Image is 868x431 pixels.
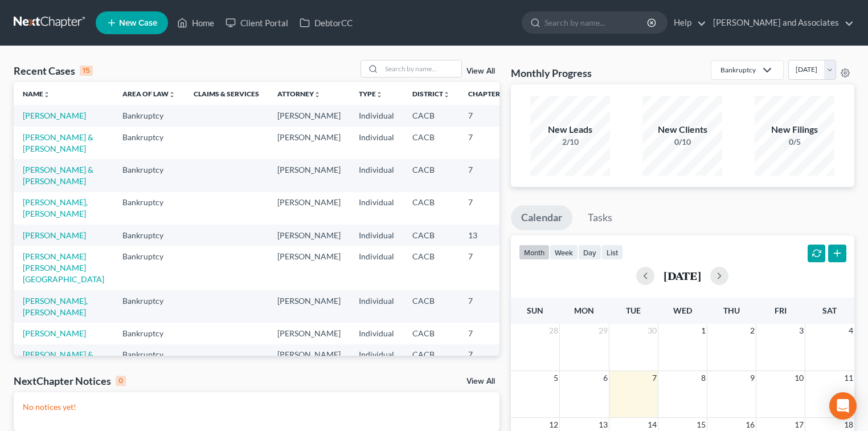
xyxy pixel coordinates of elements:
a: View All [466,377,495,385]
td: Bankruptcy [113,159,185,192]
span: 8 [700,371,707,385]
div: Open Intercom Messenger [829,392,857,420]
span: 9 [749,371,756,385]
button: month [519,245,550,260]
td: Bankruptcy [113,127,185,159]
div: 0/5 [755,136,834,148]
td: [PERSON_NAME] [268,159,350,192]
td: [PERSON_NAME] [268,192,350,225]
i: unfold_more [169,91,175,98]
td: CACB [403,344,459,377]
a: Attorneyunfold_more [277,90,321,98]
td: Bankruptcy [113,246,185,290]
input: Search by name... [544,12,649,33]
a: [PERSON_NAME] & [PERSON_NAME] [23,349,93,371]
span: 3 [798,324,805,338]
a: Help [668,13,706,33]
div: 2/10 [530,136,610,148]
td: [PERSON_NAME] [268,323,350,344]
td: Individual [350,344,403,377]
a: DebtorCC [294,13,358,33]
span: Mon [574,306,594,315]
i: unfold_more [376,91,383,98]
a: [PERSON_NAME], [PERSON_NAME] [23,197,88,218]
td: [PERSON_NAME] [268,290,350,323]
td: [PERSON_NAME] [268,344,350,377]
td: CACB [403,290,459,323]
td: Individual [350,225,403,246]
button: day [578,245,601,260]
td: 13 [459,225,516,246]
div: 15 [80,66,93,76]
td: Individual [350,323,403,344]
div: Recent Cases [14,64,93,78]
div: NextChapter Notices [14,374,126,388]
td: CACB [403,323,459,344]
span: 4 [847,324,854,338]
td: Individual [350,159,403,192]
p: No notices yet! [23,401,490,413]
span: Fri [775,306,787,315]
td: 7 [459,159,516,192]
td: 7 [459,192,516,225]
span: Tue [626,306,641,315]
td: CACB [403,192,459,225]
td: Bankruptcy [113,290,185,323]
a: Client Portal [220,13,294,33]
td: 7 [459,290,516,323]
input: Search by name... [382,60,461,77]
span: Wed [673,306,692,315]
td: [PERSON_NAME] [268,127,350,159]
td: Bankruptcy [113,323,185,344]
span: 29 [597,324,609,338]
a: Chapterunfold_more [468,90,507,98]
span: 28 [548,324,559,338]
h3: Monthly Progress [511,66,592,80]
td: CACB [403,127,459,159]
div: New Filings [755,123,834,136]
i: unfold_more [314,91,321,98]
span: Thu [723,306,740,315]
span: 11 [843,371,854,385]
span: 6 [602,371,609,385]
span: 5 [552,371,559,385]
a: [PERSON_NAME] [PERSON_NAME][GEOGRAPHIC_DATA] [23,251,104,284]
td: CACB [403,159,459,192]
td: Individual [350,246,403,290]
a: [PERSON_NAME] & [PERSON_NAME] [23,132,93,153]
a: Area of Lawunfold_more [122,90,175,98]
td: Individual [350,192,403,225]
span: 1 [700,324,707,338]
button: week [550,245,578,260]
a: Typeunfold_more [359,90,383,98]
div: 0/10 [642,136,722,148]
a: Tasks [578,205,623,230]
a: [PERSON_NAME] [23,328,86,338]
td: Bankruptcy [113,192,185,225]
span: 10 [793,371,805,385]
i: unfold_more [443,91,450,98]
button: list [601,245,623,260]
td: CACB [403,225,459,246]
td: 7 [459,246,516,290]
td: Individual [350,127,403,159]
td: 7 [459,344,516,377]
span: Sat [822,306,837,315]
td: [PERSON_NAME] [268,225,350,246]
a: [PERSON_NAME] [23,111,86,120]
a: [PERSON_NAME] [23,230,86,240]
td: [PERSON_NAME] [268,105,350,126]
div: Bankruptcy [720,65,756,75]
span: New Case [119,19,157,27]
span: 7 [651,371,658,385]
a: [PERSON_NAME], [PERSON_NAME] [23,296,88,317]
span: 30 [646,324,658,338]
h2: [DATE] [664,270,701,282]
a: [PERSON_NAME] & [PERSON_NAME] [23,165,93,186]
td: CACB [403,105,459,126]
div: New Clients [642,123,722,136]
a: Districtunfold_more [412,90,450,98]
td: Bankruptcy [113,344,185,377]
td: Individual [350,105,403,126]
a: [PERSON_NAME] and Associates [707,13,854,33]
